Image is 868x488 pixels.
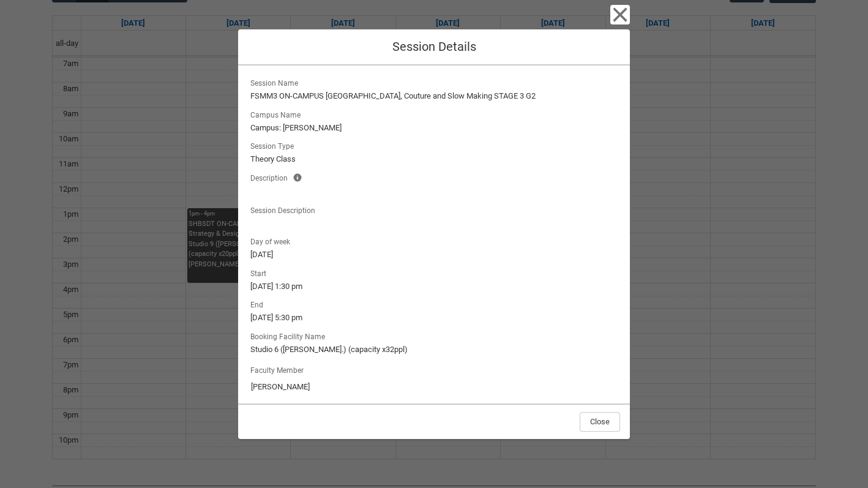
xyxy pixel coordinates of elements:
[610,5,630,24] button: Close
[250,329,330,342] span: Booking Facility Name
[250,170,293,184] span: Description
[250,280,618,293] lightning-formatted-text: [DATE] 1:30 pm
[250,266,271,279] span: Start
[250,312,618,324] lightning-formatted-text: [DATE] 5:30 pm
[580,412,620,432] button: Close
[250,75,303,89] span: Session Name
[250,138,299,152] span: Session Type
[250,297,268,310] span: End
[250,234,295,247] span: Day of week
[250,362,309,376] label: Faculty Member
[250,203,320,216] span: Session Description
[250,90,618,102] lightning-formatted-text: FSMM3 ON-CAMPUS [GEOGRAPHIC_DATA], Couture and Slow Making STAGE 3 G2
[250,343,618,356] lightning-formatted-text: Studio 6 ([PERSON_NAME].) (capacity x32ppl)
[392,39,476,54] span: Session Details
[250,107,305,121] span: Campus Name
[250,249,618,261] lightning-formatted-text: [DATE]
[250,153,618,165] lightning-formatted-text: Theory Class
[250,122,618,134] lightning-formatted-text: Campus: [PERSON_NAME]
